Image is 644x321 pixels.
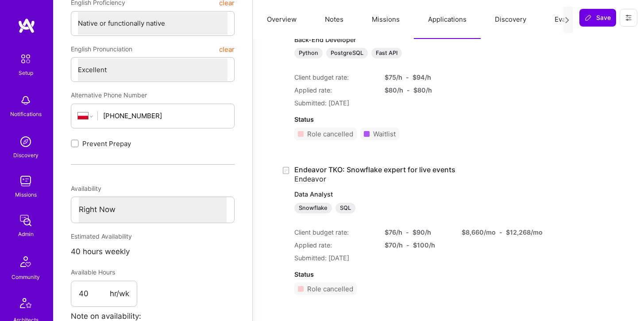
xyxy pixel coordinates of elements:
img: admin teamwork [17,212,35,229]
p: Back-End Developer [294,35,528,44]
img: logo [18,18,35,34]
div: $ 80 /h [385,85,403,95]
div: Estimated Availability [71,228,235,244]
div: - [406,73,409,82]
input: XX [79,281,110,307]
span: hr/wk [110,289,129,299]
div: Python [294,48,323,58]
div: Status [294,270,528,279]
div: Admin [18,229,34,239]
img: teamwork [17,172,35,190]
div: Fast API [371,48,402,58]
div: Community [12,272,40,282]
input: +1 (000) 000-0000 [103,104,228,127]
div: $ 80 /h [413,85,432,95]
div: $ 70 /h [385,240,403,250]
div: Discovery [13,151,39,160]
div: Client budget rate: [294,73,374,82]
div: $ 100 /h [413,240,435,250]
div: $ 94 /h [413,73,431,82]
span: Prevent Prepay [82,139,131,148]
div: $ 12,268 /mo [506,228,543,237]
div: Submitted: [DATE] [294,98,528,108]
div: Role cancelled [307,129,353,139]
span: Alternative Phone Number [71,91,147,99]
div: - [407,85,410,95]
div: 40 hours weekly [71,244,235,259]
div: Setup [19,68,33,77]
div: Submitted: [DATE] [294,253,528,263]
div: Snowflake [294,203,332,213]
div: $ 76 /h [385,228,402,237]
div: - [499,228,502,237]
img: Architects [15,294,36,315]
div: Applied rate: [294,85,374,95]
div: - [406,228,409,237]
div: $ 8,660 /mo [462,228,496,237]
div: $ 90 /h [413,228,431,237]
img: discovery [17,133,35,151]
div: Waitlist [373,129,396,139]
img: bell [17,92,35,109]
a: Endeavor TKO: Snowflake expert for live eventsEndeavorData AnalystSnowflakeSQL [294,165,528,213]
div: Notifications [10,109,42,119]
div: Available Hours [71,264,137,280]
div: Client budget rate: [294,228,374,237]
div: $ 75 /h [385,73,402,82]
div: Role cancelled [307,284,353,294]
div: SQL [335,203,355,213]
i: icon Application [281,166,291,176]
img: Community [15,251,36,272]
div: Applied rate: [294,240,374,250]
div: Status [294,115,528,124]
div: Availability [71,181,235,197]
button: clear [219,41,235,57]
div: Missions [15,190,37,199]
div: PostgreSQL [326,48,368,58]
span: Endeavor [294,174,326,183]
div: Created [281,165,294,175]
i: icon Next [564,17,571,23]
button: Save [579,9,616,27]
span: Save [585,13,611,22]
p: Data Analyst [294,190,528,199]
img: setup [16,50,35,68]
span: English Pronunciation [71,41,132,57]
div: - [406,240,409,250]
